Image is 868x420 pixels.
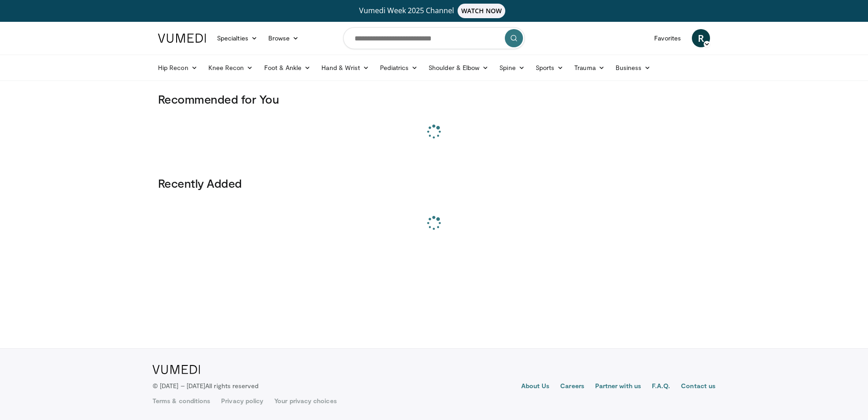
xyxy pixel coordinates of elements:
a: Business [610,59,656,77]
a: Favorites [649,29,686,47]
a: About Us [521,381,550,392]
span: WATCH NOW [458,4,506,18]
span: All rights reserved [205,382,258,390]
a: Trauma [569,59,610,77]
img: VuMedi Logo [153,365,200,374]
a: Vumedi Week 2025 ChannelWATCH NOW [159,4,709,18]
a: Hip Recon [153,59,203,77]
a: Hand & Wrist [316,59,375,77]
a: Privacy policy [221,396,263,405]
a: F.A.Q. [652,381,670,392]
a: Partner with us [595,381,641,392]
a: Contact us [681,381,715,392]
p: © [DATE] – [DATE] [153,381,259,390]
a: Specialties [212,29,263,47]
input: Search topics, interventions [343,27,525,49]
a: Spine [494,59,530,77]
a: Foot & Ankle [259,59,316,77]
img: VuMedi Logo [158,34,206,43]
a: Careers [560,381,584,392]
a: Terms & conditions [153,396,210,405]
a: Your privacy choices [274,396,336,405]
a: Pediatrics [375,59,423,77]
a: Knee Recon [203,59,259,77]
h3: Recommended for You [158,92,710,106]
a: Shoulder & Elbow [423,59,494,77]
a: Sports [530,59,569,77]
a: R [692,29,710,47]
a: Browse [263,29,305,47]
h3: Recently Added [158,176,710,190]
